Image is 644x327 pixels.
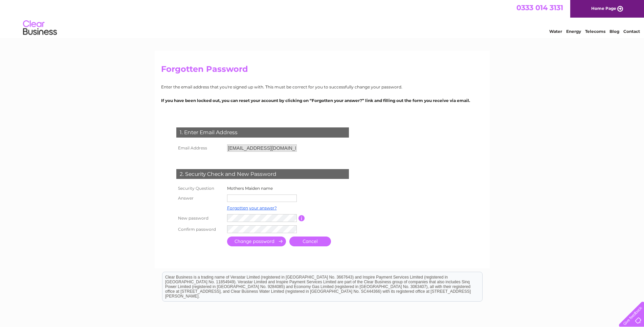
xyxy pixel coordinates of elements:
h2: Forgotten Password [161,64,483,77]
a: Blog [609,29,619,34]
a: Contact [623,29,640,34]
th: Answer [175,193,225,204]
a: 0333 014 3131 [516,3,563,12]
label: Mothers Maiden name [227,186,273,191]
div: 1. Enter Email Address [176,127,349,138]
th: Security Question [175,184,225,193]
img: logo.png [23,18,57,38]
input: Information [298,215,305,221]
th: New password [175,212,225,224]
div: Clear Business is a trading name of Verastar Limited (registered in [GEOGRAPHIC_DATA] No. 3667643... [162,4,482,33]
a: Cancel [289,237,331,246]
input: Submit [227,237,286,246]
th: Confirm password [175,224,225,235]
p: If you have been locked out, you can reset your account by clicking on “Forgotten your answer?” l... [161,97,483,104]
th: Email Address [175,143,225,154]
div: 2. Security Check and New Password [176,169,349,179]
a: Water [549,29,562,34]
a: Telecoms [585,29,605,34]
a: Forgotten your answer? [227,205,277,210]
a: Energy [566,29,581,34]
p: Enter the email address that you're signed up with. This must be correct for you to successfully ... [161,84,483,90]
